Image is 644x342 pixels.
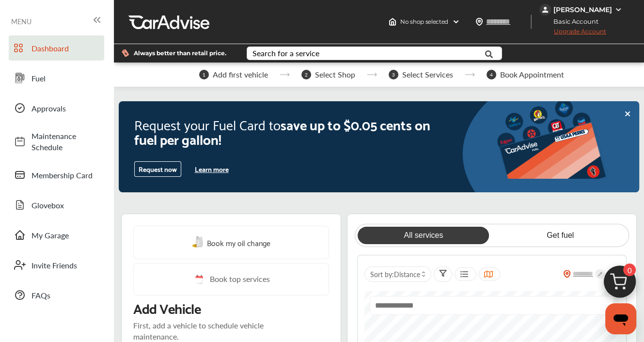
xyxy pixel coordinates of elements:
span: 1 [199,70,209,79]
a: Get fuel [495,227,626,244]
span: 0 [623,264,636,276]
span: MENU [11,17,31,25]
img: location_vector.a44bc228.svg [475,18,483,26]
a: Book my oil change [192,236,270,249]
button: Request now [134,161,181,177]
span: Select Services [402,70,453,79]
a: FAQs [9,282,104,308]
img: stepper-arrow.e24c07c6.svg [367,73,377,77]
span: Select Shop [315,70,355,79]
div: [PERSON_NAME] [553,5,612,14]
img: cart_icon.3d0951e8.svg [597,261,643,308]
a: Maintenance Schedule [9,125,104,157]
span: Add first vehicle [213,70,268,79]
img: location_vector_orange.38f05af8.svg [563,270,571,278]
span: Maintenance Schedule [31,130,99,153]
a: My Garage [9,222,104,248]
img: stepper-arrow.e24c07c6.svg [280,73,290,77]
span: Distance [393,269,420,279]
span: Upgrade Account [539,28,606,40]
span: Request your Fuel Card to [134,112,281,136]
img: header-divider.bc55588e.svg [531,15,532,29]
a: Fuel [9,65,104,91]
a: All services [358,227,489,244]
span: 3 [389,70,398,79]
span: Always better than retail price. [134,50,226,56]
img: WGsFRI8htEPBVLJbROoPRyZpYNWhNONpIPPETTm6eUC0GeLEiAAAAAElFTkSuQmCC [614,6,622,14]
span: Invite Friends [31,260,99,271]
img: header-down-arrow.9dd2ce7d.svg [452,18,460,26]
button: Learn more [191,162,233,176]
span: FAQs [31,290,99,301]
a: Book top services [133,263,329,295]
span: Book top services [210,273,270,285]
span: Fuel [31,73,99,84]
span: Dashboard [31,43,99,54]
span: 2 [301,70,311,79]
a: Membership Card [9,162,104,187]
span: Glovebox [31,200,99,211]
span: No shop selected [400,18,448,26]
p: First, add a vehicle to schedule vehicle maintenance. [133,320,270,342]
span: Book Appointment [500,70,564,79]
a: Approvals [9,95,104,121]
span: Approvals [31,103,99,114]
span: My Garage [31,230,99,241]
a: Dashboard [9,35,104,61]
span: Membership Card [31,170,99,181]
span: Sort by : [370,269,420,279]
a: Glovebox [9,192,104,218]
a: Invite Friends [9,252,104,278]
span: Basic Account [540,16,606,27]
div: Search for a service [252,49,319,57]
img: jVpblrzwTbfkPYzPPzSLxeg0AAAAASUVORK5CYII= [539,4,551,16]
span: save up to $0.05 cents on fuel per gallon! [134,112,430,150]
img: oil-change.e5047c97.svg [192,236,204,249]
p: Add Vehicle [133,299,201,316]
span: 4 [487,70,496,79]
img: cal_icon.0803b883.svg [192,273,205,285]
img: stepper-arrow.e24c07c6.svg [465,73,475,77]
iframe: Button to launch messaging window [605,303,636,334]
img: dollor_label_vector.a70140d1.svg [122,49,129,57]
img: header-home-logo.8d720a4f.svg [389,18,396,26]
span: Book my oil change [207,236,270,249]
